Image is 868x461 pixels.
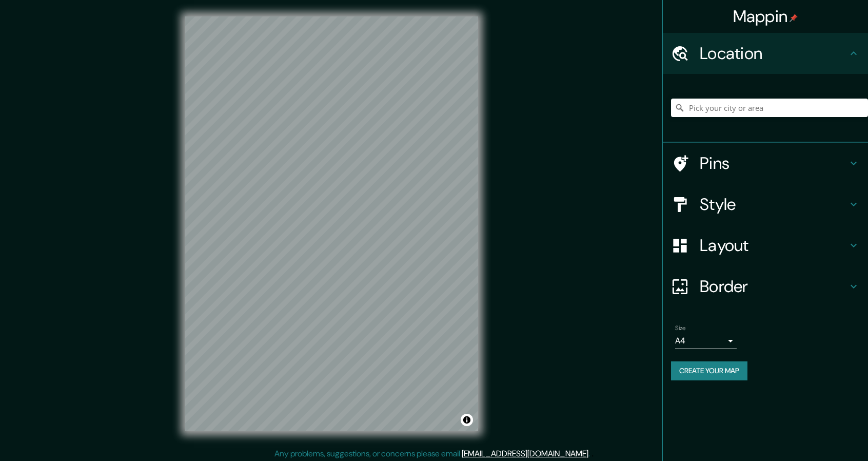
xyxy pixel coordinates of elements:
[700,235,847,256] h4: Layout
[663,266,868,307] div: Border
[700,194,847,215] h4: Style
[675,324,686,333] label: Size
[663,225,868,266] div: Layout
[671,99,868,117] input: Pick your city or area
[663,33,868,74] div: Location
[733,6,798,27] h4: Mappin
[700,276,847,297] h4: Border
[663,143,868,184] div: Pins
[274,448,590,460] p: Any problems, suggestions, or concerns please email .
[185,16,478,431] canvas: Map
[671,361,747,380] button: Create your map
[590,448,591,460] div: .
[790,14,798,22] img: pin-icon.png
[461,414,473,426] button: Toggle attribution
[700,43,847,64] h4: Location
[700,153,847,174] h4: Pins
[591,448,594,460] div: .
[675,333,737,349] div: A4
[663,184,868,225] div: Style
[462,448,588,459] a: [EMAIL_ADDRESS][DOMAIN_NAME]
